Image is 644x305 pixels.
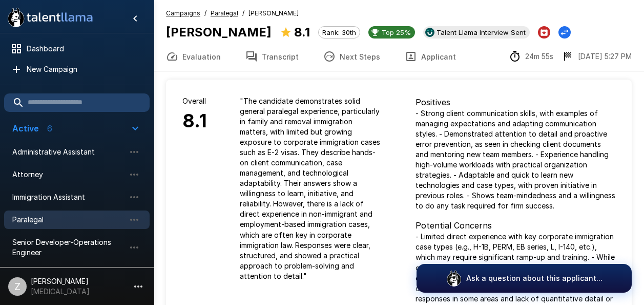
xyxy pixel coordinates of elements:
p: Overall [182,96,207,106]
button: Evaluation [154,42,233,71]
button: Next Steps [311,42,392,71]
div: The time between starting and completing the interview [509,50,553,63]
p: - Strong client communication skills, with examples of managing expectations and adapting communi... [416,108,616,211]
b: [PERSON_NAME] [166,25,272,40]
span: / [204,8,206,18]
u: Paralegal [211,9,238,17]
p: 24m 55s [525,51,553,62]
button: Archive Applicant [538,26,550,39]
button: Applicant [392,42,468,71]
p: Ask a question about this applicant... [466,273,603,283]
div: The date and time when the interview was completed [562,50,632,63]
p: Positives [416,96,616,108]
span: [PERSON_NAME] [248,8,299,18]
img: logo_glasses@2x.png [446,270,462,287]
div: View profile in UKG [423,26,530,39]
u: Campaigns [166,9,200,17]
button: Change Stage [558,26,571,39]
b: 8.1 [294,25,310,40]
button: Transcript [233,42,311,71]
span: Talent Llama Interview Sent [432,28,530,36]
h6: 8.1 [182,106,207,136]
span: Top 25% [378,28,415,36]
span: / [242,8,244,18]
img: ukg_logo.jpeg [425,28,434,37]
p: Potential Concerns [416,219,616,232]
p: " The candidate demonstrates solid general paralegal experience, particularly in family and remov... [240,96,383,281]
button: Ask a question about this applicant... [417,264,632,293]
span: Rank: 30th [319,28,360,36]
p: [DATE] 5:27 PM [578,51,632,62]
